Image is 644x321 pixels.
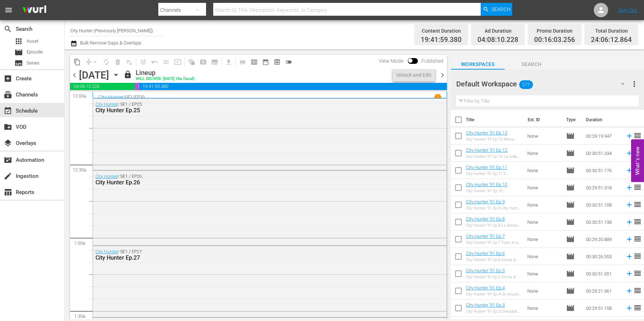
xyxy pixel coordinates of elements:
[408,58,413,63] span: Toggle to switch from Published to Draft view.
[160,56,172,68] span: Fill episodes with ad slates
[101,56,112,68] span: Loop Content
[625,218,633,226] svg: Add to Schedule
[98,94,123,100] a: City Hunter
[466,199,505,204] a: City Hunter '91 Ep.9
[625,184,633,192] svg: Add to Schedule
[456,74,631,94] div: Default Workspace
[71,56,83,68] span: Copy Lineup
[583,282,622,299] td: 00:29:21.361
[633,286,642,295] span: reorder
[505,60,559,69] span: Search
[491,3,510,16] span: Search
[466,137,522,142] div: City Hunter '91 Ep.13 Ninna nanna funebre
[466,130,507,136] a: City Hunter '91 Ep.13
[466,216,505,222] a: City Hunter '91 Ep.8
[83,56,101,68] span: Remove Gaps & Overlaps
[477,36,518,44] span: 04:08:10.228
[519,77,533,92] span: 277
[524,213,563,231] td: None
[70,83,135,90] span: 04:08:10.228
[260,56,271,68] span: Month Calendar View
[466,275,522,279] div: City Hunter '91 Ep.5 Storia di un fantasma (prima parte)
[466,285,505,291] a: City Hunter '91 Ep.4
[625,132,633,140] svg: Add to Schedule
[14,37,23,46] span: Asset
[524,265,563,282] td: None
[14,59,23,67] span: Series
[625,252,633,260] svg: Add to Schedule
[466,240,522,245] div: City Hunter '91 Ep.7 Tutto in un giorno
[234,55,248,69] span: Day Calendar View
[566,269,575,278] span: Episode
[271,56,283,68] span: View Backup
[135,95,145,100] p: EP30
[481,3,512,16] button: Search
[566,200,575,209] span: Episode
[534,36,575,44] span: 00:16:03.256
[633,217,642,226] span: reorder
[630,75,639,93] button: more_vert
[466,154,522,159] div: City Hunter '91 Ep.12 La collana dei ricordi
[633,303,642,312] span: reorder
[591,26,632,36] div: Total Duration
[123,70,132,79] span: lock
[466,251,505,256] a: City Hunter '91 Ep.6
[248,56,260,68] span: Week Calendar View
[183,55,197,69] span: Refresh All Search Blocks
[625,235,633,243] svg: Add to Schedule
[27,38,38,45] span: Asset
[4,172,12,180] span: Ingestion
[466,309,522,314] div: City Hunter '91 Ep.3 Complotto regale
[633,200,642,209] span: reorder
[524,179,563,196] td: None
[583,179,622,196] td: 00:29:51.318
[95,249,405,261] div: / SE1 / EP27:
[4,156,12,164] span: Automation
[583,248,622,265] td: 00:30:26.553
[566,166,575,175] span: Episode
[95,102,405,114] div: / SE1 / EP25:
[466,302,505,308] a: City Hunter '91 Ep.3
[123,56,135,68] span: Clear Lineup
[135,55,149,69] span: Customize Events
[583,162,622,179] td: 00:30:51.176
[136,77,195,81] div: WILL DELIVER: [DATE] 10a (local)
[566,304,575,312] span: Episode
[466,233,505,239] a: City Hunter '91 Ep.7
[524,231,563,248] td: None
[566,149,575,157] span: Episode
[523,110,562,130] th: Ext. ID
[566,218,575,226] span: Episode
[583,299,622,317] td: 00:29:51.158
[566,183,575,192] span: Episode
[14,48,23,57] span: Episode
[421,26,462,36] div: Content Duration
[95,174,405,186] div: / SE1 / EP26:
[625,166,633,174] svg: Add to Schedule
[123,95,125,100] p: /
[591,36,632,44] span: 24:06:12.864
[393,69,435,81] button: Unlock and Edit
[566,132,575,140] span: Episode
[79,40,141,46] span: Bulk Remove Gaps & Overlaps
[566,287,575,295] span: Episode
[4,123,12,131] span: VOD
[631,139,644,182] button: Open Feedback Widget
[4,6,13,14] span: menu
[524,162,563,179] td: None
[283,56,294,68] span: 24 hours Lineup View is OFF
[466,110,523,130] th: Title
[251,58,258,66] span: calendar_view_week_outlined
[625,201,633,209] svg: Add to Schedule
[4,188,12,197] span: Reports
[149,56,160,68] span: Revert to Primary Episode
[524,282,563,299] td: None
[583,196,622,213] td: 00:30:51.108
[466,189,522,193] div: City Hunter '91 Ep.10 Cenerentola per una notte
[17,2,52,19] img: ans4CAIJ8jUAAAAAAAAAAAAAAAAAAAAAAAAgQb4GAAAAAAAAAAAAAAAAAAAAAAAAJMjXAAAAAAAAAAAAAAAAAAAAAAAAgAT5G...
[524,299,563,317] td: None
[4,139,12,147] span: Overlays
[95,249,117,254] a: City Hunter
[95,254,405,261] div: City Hunter Ep.27
[566,252,575,261] span: Episode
